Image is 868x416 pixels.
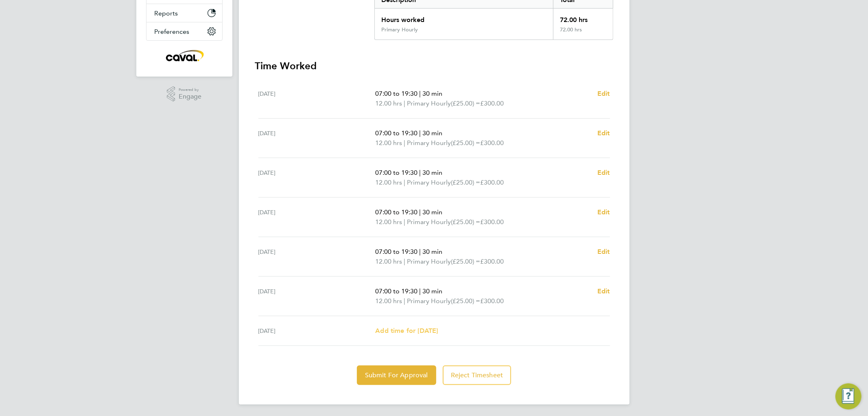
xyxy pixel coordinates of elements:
[480,218,504,226] span: £300.00
[553,26,612,40] div: 72.00 hrs
[451,99,480,107] span: (£25.00) =
[597,89,610,99] a: Edit
[258,286,376,306] div: [DATE]
[404,178,405,186] span: |
[155,9,178,17] span: Reports
[422,287,442,295] span: 30 min
[419,90,421,97] span: |
[419,129,421,137] span: |
[407,178,451,187] span: Primary Hourly
[597,207,610,217] a: Edit
[597,286,610,296] a: Edit
[422,129,442,137] span: 30 min
[419,169,421,176] span: |
[258,128,376,148] div: [DATE]
[419,248,421,255] span: |
[422,208,442,216] span: 30 min
[404,258,405,265] span: |
[451,258,480,265] span: (£25.00) =
[375,90,418,97] span: 07:00 to 19:30
[375,99,402,107] span: 12.00 hrs
[375,327,438,335] span: Add time for [DATE]
[375,178,402,186] span: 12.00 hrs
[419,287,421,295] span: |
[451,297,480,305] span: (£25.00) =
[258,247,376,266] div: [DATE]
[375,287,418,295] span: 07:00 to 19:30
[419,208,421,216] span: |
[443,365,512,385] button: Reject Timesheet
[167,86,201,102] a: Powered byEngage
[597,168,610,178] a: Edit
[375,139,402,147] span: 12.00 hrs
[407,257,451,266] span: Primary Hourly
[597,247,610,257] a: Edit
[375,9,553,26] div: Hours worked
[375,326,438,336] a: Add time for [DATE]
[179,93,201,100] span: Engage
[480,258,504,265] span: £300.00
[407,99,451,108] span: Primary Hourly
[404,297,405,305] span: |
[597,208,610,216] span: Edit
[480,99,504,107] span: £300.00
[597,169,610,176] span: Edit
[258,326,376,336] div: [DATE]
[258,89,376,108] div: [DATE]
[155,28,190,35] span: Preferences
[381,26,418,33] div: Primary Hourly
[480,139,504,147] span: £300.00
[146,49,223,62] a: Go to home page
[375,129,418,137] span: 07:00 to 19:30
[422,90,442,97] span: 30 min
[255,59,613,73] h3: Time Worked
[422,169,442,176] span: 30 min
[146,22,222,40] button: Preferences
[375,218,402,226] span: 12.00 hrs
[480,297,504,305] span: £300.00
[597,287,610,295] span: Edit
[375,169,418,176] span: 07:00 to 19:30
[375,297,402,305] span: 12.00 hrs
[404,218,405,226] span: |
[407,296,451,306] span: Primary Hourly
[357,365,436,385] button: Submit For Approval
[404,99,405,107] span: |
[480,178,504,186] span: £300.00
[597,129,610,137] span: Edit
[422,248,442,255] span: 30 min
[835,383,861,409] button: Engage Resource Center
[451,371,503,379] span: Reject Timesheet
[407,217,451,227] span: Primary Hourly
[404,139,405,147] span: |
[146,4,222,22] button: Reports
[179,86,201,93] span: Powered by
[375,208,418,216] span: 07:00 to 19:30
[258,207,376,227] div: [DATE]
[365,371,428,379] span: Submit For Approval
[451,139,480,147] span: (£25.00) =
[451,178,480,186] span: (£25.00) =
[258,168,376,187] div: [DATE]
[597,90,610,97] span: Edit
[164,49,204,62] img: caval-logo-retina.png
[553,9,612,26] div: 72.00 hrs
[597,248,610,255] span: Edit
[407,138,451,148] span: Primary Hourly
[375,248,418,255] span: 07:00 to 19:30
[375,258,402,265] span: 12.00 hrs
[597,128,610,138] a: Edit
[451,218,480,226] span: (£25.00) =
